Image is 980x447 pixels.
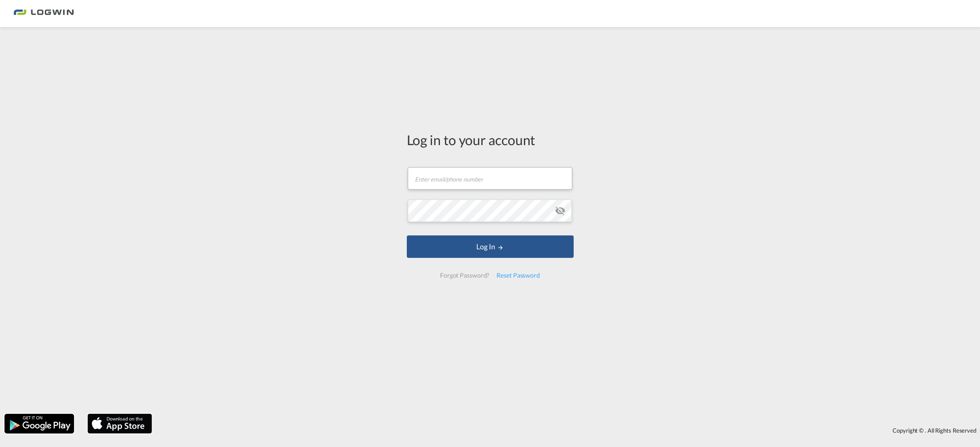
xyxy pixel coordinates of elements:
div: Log in to your account [407,130,574,149]
div: Reset Password [493,267,544,283]
img: bc73a0e0d8c111efacd525e4c8ad7d32.png [13,4,74,24]
img: apple.png [87,413,153,434]
div: Copyright © . All Rights Reserved [157,423,980,438]
div: Forgot Password? [436,267,493,283]
button: LOGIN [407,235,574,258]
input: Enter email/phone number [408,167,572,190]
md-icon: icon-eye-off [555,205,566,216]
img: google.png [4,413,75,434]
